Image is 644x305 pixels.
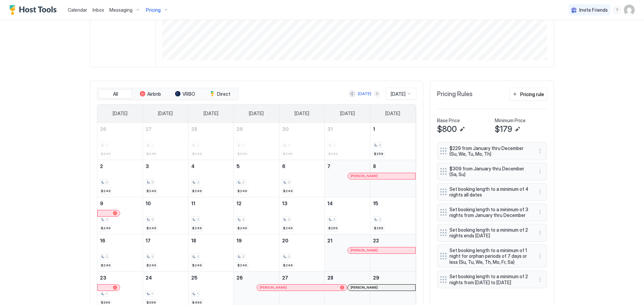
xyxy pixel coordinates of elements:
td: October 29, 2025 [234,123,279,160]
span: $249 [101,189,111,193]
div: Pricing rule [520,91,544,98]
div: menu [536,188,544,196]
a: October 28, 2025 [189,123,234,135]
span: Invite Friends [579,7,608,13]
span: 26 [236,275,243,281]
a: November 22, 2025 [370,234,416,247]
span: $249 [101,263,111,268]
span: Calendar [68,7,87,13]
a: Thursday [288,104,316,123]
a: November 15, 2025 [370,197,416,210]
a: November 7, 2025 [325,160,370,172]
td: October 30, 2025 [279,123,325,160]
td: November 22, 2025 [370,234,416,271]
div: [PERSON_NAME] [351,248,413,252]
span: 3 [146,163,149,169]
td: November 16, 2025 [97,234,143,271]
span: VRBO [182,91,195,97]
span: 2 [288,217,290,222]
span: [PERSON_NAME] [260,285,287,290]
a: November 13, 2025 [279,197,325,210]
a: October 29, 2025 [234,123,279,135]
div: menu [536,276,544,284]
span: Set booking length to a minimum of 2 nights ends [DATE] [449,227,529,239]
a: October 31, 2025 [325,123,370,135]
div: [PERSON_NAME] [351,285,413,290]
div: User profile [624,5,635,15]
td: November 3, 2025 [143,160,189,197]
span: 2 [100,163,103,169]
a: Wednesday [242,104,270,123]
a: November 16, 2025 [97,234,143,247]
td: November 6, 2025 [279,160,325,197]
span: Airbnb [147,91,161,97]
div: [PERSON_NAME] [351,174,413,178]
span: Minimum Price [495,118,526,124]
a: November 27, 2025 [279,272,325,284]
div: $229 from January thru December (Su, We, Tu, Mo, Th) menu [437,142,547,160]
td: November 9, 2025 [97,197,143,234]
span: 8 [373,163,376,169]
td: November 14, 2025 [325,197,370,234]
span: [DATE] [158,110,173,117]
button: More options [536,167,544,175]
a: November 25, 2025 [189,272,234,284]
span: $229 from January thru December (Su, We, Tu, Mo, Th) [449,145,529,157]
span: 19 [236,238,242,243]
button: Airbnb [133,89,167,99]
span: 2 [288,180,290,184]
span: $399 [101,300,110,305]
span: Set booking length to a minimum of 4 nights all dates [449,186,529,198]
span: [DATE] [385,110,400,117]
a: October 27, 2025 [143,123,188,135]
span: $249 [101,226,111,230]
button: More options [536,208,544,216]
span: $249 [192,226,202,230]
a: November 8, 2025 [370,160,416,172]
a: November 29, 2025 [370,272,416,284]
span: [PERSON_NAME] [351,174,378,178]
span: $249 [147,226,156,230]
span: 18 [191,238,196,243]
td: October 28, 2025 [188,123,234,160]
span: $249 [237,226,247,230]
a: Monday [151,104,179,123]
button: Edit [514,125,522,133]
a: November 2, 2025 [97,160,143,172]
span: $249 [283,263,293,268]
span: 30 [282,126,289,132]
td: November 4, 2025 [188,160,234,197]
span: $499 [192,300,202,305]
span: $249 [192,263,202,268]
span: 1 [197,292,199,296]
span: 29 [373,275,379,281]
span: Set booking length to a minimum of 2 nights from [DATE] to [DATE] [449,274,529,285]
span: 2 [151,180,153,184]
span: 28 [327,275,333,281]
span: $299 [328,226,338,230]
div: [PERSON_NAME] [260,285,344,290]
span: 17 [146,238,151,243]
span: $249 [147,263,156,268]
span: $259 [374,152,383,156]
span: $309 from January thru December (Sa, Su) [449,166,529,177]
td: November 7, 2025 [325,160,370,197]
span: 2 [379,217,381,222]
span: Set booking length to a minimum of 3 nights from January thru December [449,207,529,218]
span: [PERSON_NAME] [351,248,378,252]
td: October 26, 2025 [97,123,143,160]
a: November 6, 2025 [279,160,325,172]
span: $249 [237,189,247,193]
span: 2 [106,180,108,184]
a: Host Tools Logo [9,5,60,15]
span: 22 [373,238,379,243]
span: 7 [327,163,330,169]
button: Pricing rule [509,88,547,101]
a: November 9, 2025 [97,197,143,210]
button: Previous month [349,90,356,97]
a: Calendar [68,6,87,13]
span: 1 [106,292,107,296]
div: Set booking length to a minimum of 4 nights all dates menu [437,183,547,201]
div: Set booking length to a minimum of 2 nights from [DATE] to [DATE] menu [437,271,547,288]
a: November 11, 2025 [189,197,234,210]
